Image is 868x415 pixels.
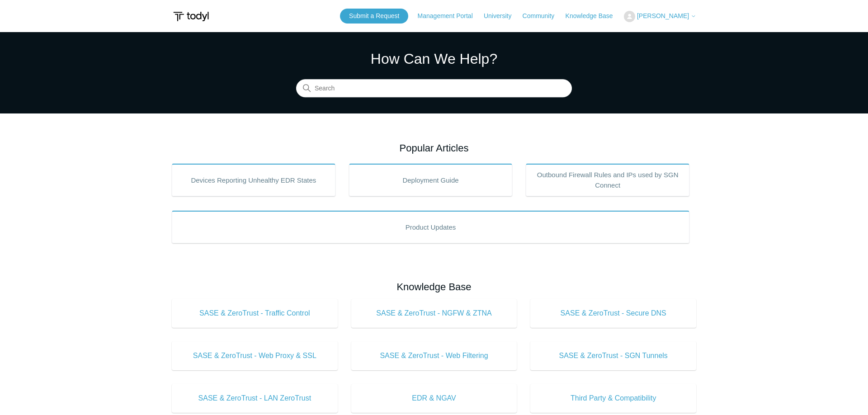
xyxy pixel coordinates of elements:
h2: Popular Articles [172,141,696,156]
span: SASE & ZeroTrust - Web Filtering [365,350,504,361]
a: Deployment Guide [349,164,513,196]
a: SASE & ZeroTrust - Traffic Control [172,299,338,328]
span: EDR & NGAV [365,393,504,404]
a: SASE & ZeroTrust - Secure DNS [530,299,696,328]
a: SASE & ZeroTrust - Web Filtering [351,341,517,370]
button: [PERSON_NAME] [624,11,696,22]
a: Product Updates [172,211,689,243]
span: SASE & ZeroTrust - LAN ZeroTrust [185,393,324,404]
a: Submit a Request [340,9,408,24]
a: Devices Reporting Unhealthy EDR States [172,164,335,196]
span: SASE & ZeroTrust - Traffic Control [185,308,324,319]
a: Knowledge Base [566,11,622,21]
h1: How Can We Help? [296,48,572,70]
img: Todyl Support Center Help Center home page [172,8,210,25]
a: SASE & ZeroTrust - SGN Tunnels [530,341,696,370]
span: SASE & ZeroTrust - SGN Tunnels [544,350,683,361]
a: University [484,11,520,21]
a: EDR & NGAV [351,384,517,413]
a: SASE & ZeroTrust - LAN ZeroTrust [172,384,338,413]
input: Search [296,80,572,98]
span: SASE & ZeroTrust - Web Proxy & SSL [185,350,324,361]
span: SASE & ZeroTrust - Secure DNS [544,308,683,319]
h2: Knowledge Base [172,279,696,294]
span: Third Party & Compatibility [544,393,683,404]
span: [PERSON_NAME] [637,12,689,19]
a: Management Portal [418,11,482,21]
span: SASE & ZeroTrust - NGFW & ZTNA [365,308,504,319]
a: Third Party & Compatibility [530,384,696,413]
a: Outbound Firewall Rules and IPs used by SGN Connect [526,164,689,196]
a: Community [523,11,564,21]
a: SASE & ZeroTrust - Web Proxy & SSL [172,341,338,370]
a: SASE & ZeroTrust - NGFW & ZTNA [351,299,517,328]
